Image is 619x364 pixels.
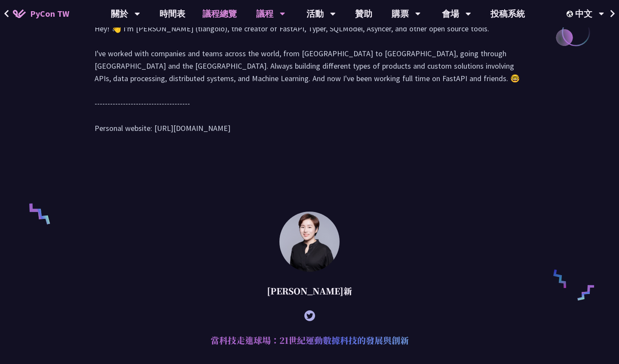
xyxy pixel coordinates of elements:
div: Hey! 👋 I'm [PERSON_NAME] (tiangolo), the creator of FastAPI, Typer, SQLModel, Asyncer, and other ... [95,22,524,143]
h2: 當科技走進球場：21世紀運動數據科技的發展與創新 [86,328,533,353]
span: PyCon TW [30,7,69,20]
img: 林滿新 [279,212,340,272]
a: PyCon TW [4,3,78,24]
img: Home icon of PyCon TW 2025 [13,9,26,18]
img: Locale Icon [567,11,575,17]
div: [PERSON_NAME]新 [86,278,533,304]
